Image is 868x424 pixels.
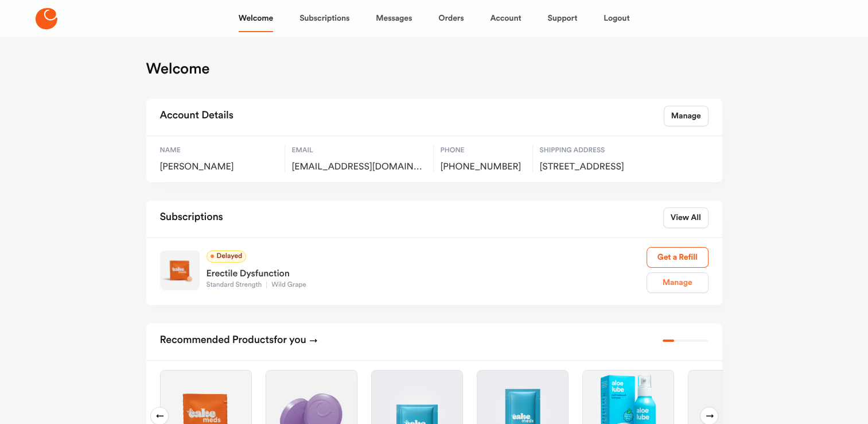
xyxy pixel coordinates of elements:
span: [PHONE_NUMBER] [441,161,526,173]
span: Delayed [207,250,247,263]
span: Standard Strength [207,282,267,288]
h1: Welcome [146,60,210,78]
span: mdpgfmt@msn.com [292,161,426,173]
span: 65 Treasure State Dr, Great Falls, US, 59404 [540,161,663,173]
a: Manage [664,106,709,126]
a: Orders [438,5,464,32]
a: Erectile DysfunctionStandard StrengthWild Grape [207,263,647,290]
a: Get a Refill [647,247,709,268]
a: Welcome [239,5,273,32]
span: Phone [441,145,526,156]
span: for you [274,335,306,345]
h2: Subscriptions [160,207,223,228]
img: Standard Strength [160,250,200,290]
span: Name [160,145,278,156]
span: Shipping Address [540,145,663,156]
h2: Account Details [160,106,233,126]
span: Wild Grape [266,282,310,288]
div: Erectile Dysfunction [207,263,647,281]
a: Logout [604,5,629,32]
span: Email [292,145,426,156]
span: [PERSON_NAME] [160,161,278,173]
a: Subscriptions [299,5,349,32]
a: Messages [376,5,412,32]
a: Manage [647,272,709,293]
a: Support [547,5,577,32]
h2: Recommended Products [160,330,318,351]
a: Account [490,5,521,32]
a: View All [663,207,709,228]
